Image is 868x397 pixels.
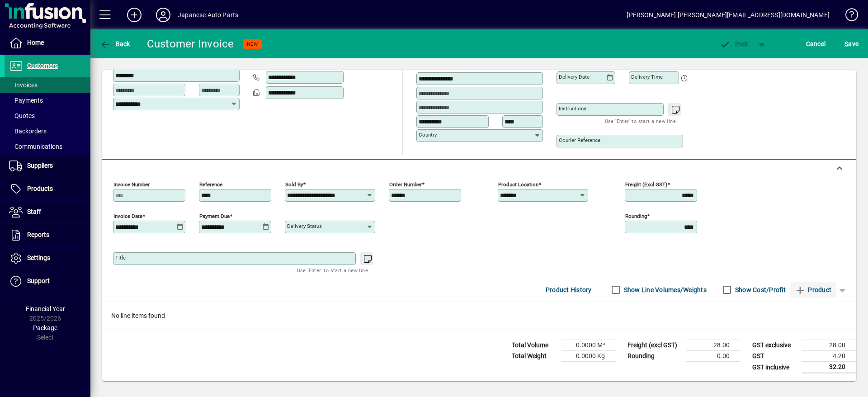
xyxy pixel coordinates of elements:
[5,270,90,293] a: Support
[498,181,538,188] mat-label: Product location
[806,37,826,51] span: Cancel
[113,181,150,188] mat-label: Invoice number
[507,340,561,351] td: Total Volume
[605,116,676,126] mat-hint: Use 'Enter' to start a new line
[115,255,126,261] mat-label: Title
[844,40,848,47] span: S
[149,7,178,23] button: Profile
[27,208,41,215] span: Staff
[389,181,422,188] mat-label: Order number
[625,213,647,219] mat-label: Rounding
[561,351,616,362] td: 0.0000 Kg
[5,93,90,108] a: Payments
[542,282,595,298] button: Product History
[26,305,65,312] span: Financial Year
[623,351,686,362] td: Rounding
[9,112,35,119] span: Quotes
[790,282,836,298] button: Product
[5,224,90,246] a: Reports
[748,340,802,351] td: GST exclusive
[27,62,58,69] span: Customers
[559,105,586,112] mat-label: Instructions
[559,137,600,143] mat-label: Courier Reference
[622,285,707,294] label: Show Line Volumes/Weights
[9,128,47,135] span: Backorders
[839,2,857,31] a: Knowledge Base
[802,362,856,373] td: 32.20
[5,32,90,54] a: Home
[147,37,234,51] div: Customer Invoice
[98,36,132,52] button: Back
[297,265,368,275] mat-hint: Use 'Enter' to start a new line
[627,8,830,22] div: [PERSON_NAME] [PERSON_NAME][EMAIL_ADDRESS][DOMAIN_NAME]
[247,41,258,47] span: NEW
[715,36,753,52] button: Post
[5,178,90,200] a: Products
[516,57,531,71] a: View on map
[33,324,57,331] span: Package
[507,351,561,362] td: Total Weight
[733,285,786,294] label: Show Cost/Profit
[748,362,802,373] td: GST inclusive
[5,77,90,93] a: Invoices
[5,247,90,269] a: Settings
[90,36,140,52] app-page-header-button: Back
[27,254,50,261] span: Settings
[5,139,90,154] a: Communications
[625,181,667,188] mat-label: Freight (excl GST)
[5,123,90,139] a: Backorders
[802,351,856,362] td: 4.20
[802,340,856,351] td: 28.00
[102,302,856,330] div: No line items found
[748,351,802,362] td: GST
[27,39,44,46] span: Home
[27,162,53,169] span: Suppliers
[113,213,142,219] mat-label: Invoice date
[804,36,828,52] button: Cancel
[27,231,49,238] span: Reports
[623,340,686,351] td: Freight (excl GST)
[546,283,592,297] span: Product History
[287,223,322,229] mat-label: Delivery status
[419,132,437,138] mat-label: Country
[120,7,149,23] button: Add
[719,40,749,47] span: ost
[9,143,62,150] span: Communications
[561,340,616,351] td: 0.0000 M³
[686,351,741,362] td: 0.00
[735,40,739,47] span: P
[5,201,90,223] a: Staff
[199,181,222,188] mat-label: Reference
[9,81,38,89] span: Invoices
[844,37,859,51] span: ave
[27,277,50,284] span: Support
[5,155,90,177] a: Suppliers
[199,213,230,219] mat-label: Payment due
[27,185,53,192] span: Products
[9,97,43,104] span: Payments
[631,74,663,80] mat-label: Delivery time
[795,283,831,297] span: Product
[686,340,741,351] td: 28.00
[531,57,545,71] button: Choose address
[285,181,303,188] mat-label: Sold by
[5,108,90,123] a: Quotes
[842,36,861,52] button: Save
[559,74,590,80] mat-label: Delivery date
[100,40,130,47] span: Back
[178,8,238,22] div: Japanese Auto Parts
